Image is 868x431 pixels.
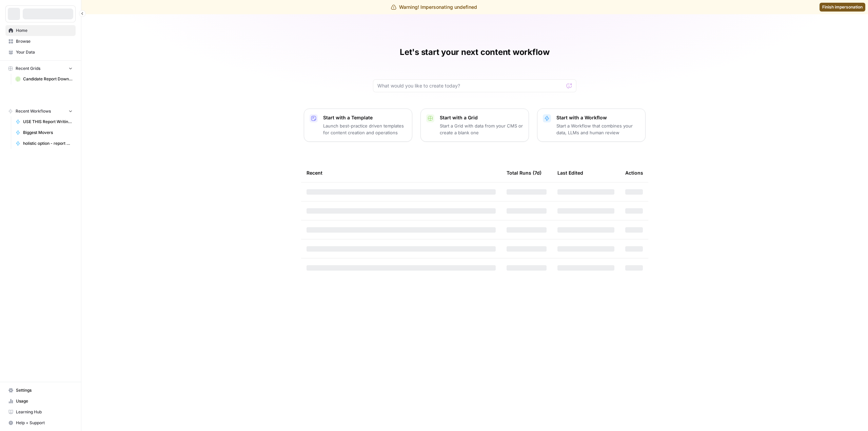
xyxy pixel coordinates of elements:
div: Recent [307,163,496,182]
button: Recent Grids [5,63,76,74]
span: Usage [16,398,73,404]
a: Your Data [5,47,76,58]
button: Start with a GridStart a Grid with data from your CMS or create a blank one [420,109,529,142]
div: Warning! Impersonating undefined [391,4,477,11]
div: Last Edited [557,163,583,182]
span: Help + Support [16,420,73,426]
a: Candidate Report Download Sheet [13,74,76,84]
span: USE THIS Report Writing Workflow - v2 Gemini One Analysis [23,119,73,125]
span: Browse [16,38,73,44]
button: Recent Workflows [5,106,76,116]
span: Learning Hub [16,409,73,415]
a: Home [5,25,76,36]
p: Launch best-practice driven templates for content creation and operations [323,122,407,136]
button: Start with a WorkflowStart a Workflow that combines your data, LLMs and human review [537,109,646,142]
p: Start a Grid with data from your CMS or create a blank one [440,122,523,136]
p: Start with a Template [323,114,407,121]
span: Recent Workflows [16,108,51,114]
a: USE THIS Report Writing Workflow - v2 Gemini One Analysis [13,116,76,127]
span: Finish impersonation [822,4,863,10]
a: Finish impersonation [820,3,865,12]
span: Home [16,27,73,34]
span: Biggest Movers [23,130,73,136]
button: Start with a TemplateLaunch best-practice driven templates for content creation and operations [304,109,412,142]
input: What would you like to create today? [377,82,564,89]
a: Settings [5,385,76,396]
span: holistic option - report writing [23,140,73,146]
a: holistic option - report writing [13,138,76,149]
h1: Let's start your next content workflow [400,47,550,58]
span: Your Data [16,49,73,55]
span: Candidate Report Download Sheet [23,76,73,82]
div: Total Runs (7d) [507,163,541,182]
button: Help + Support [5,417,76,428]
a: Biggest Movers [13,127,76,138]
p: Start a Workflow that combines your data, LLMs and human review [556,122,640,136]
p: Start with a Grid [440,114,523,121]
div: Actions [625,163,643,182]
span: Recent Grids [16,65,40,72]
a: Usage [5,396,76,407]
span: Settings [16,387,73,393]
p: Start with a Workflow [556,114,640,121]
a: Browse [5,36,76,47]
a: Learning Hub [5,407,76,417]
